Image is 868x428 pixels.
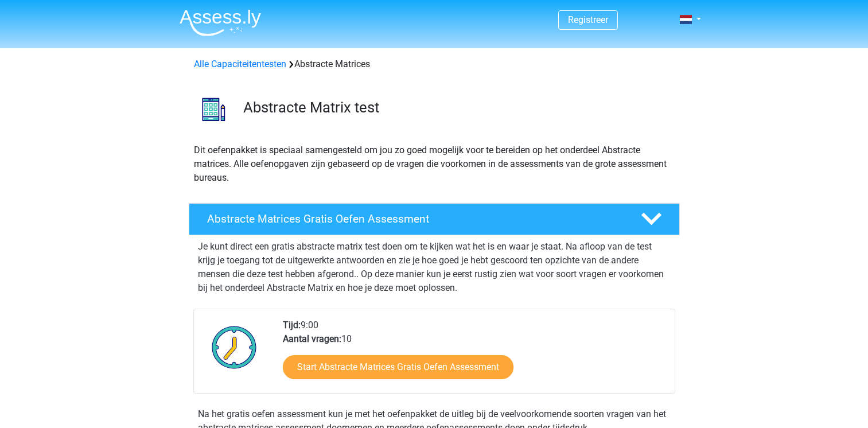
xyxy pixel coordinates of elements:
[283,333,341,344] b: Aantal vragen:
[189,57,679,71] div: Abstracte Matrices
[205,318,263,376] img: Klok
[189,85,238,134] img: abstracte matrices
[243,99,671,116] h3: Abstracte Matrix test
[180,9,261,36] img: Assessly
[184,203,684,235] a: Abstracte Matrices Gratis Oefen Assessment
[283,320,301,330] b: Tijd:
[207,212,622,225] h4: Abstracte Matrices Gratis Oefen Assessment
[568,14,608,25] a: Registreer
[283,355,513,379] a: Start Abstracte Matrices Gratis Oefen Assessment
[194,59,286,69] a: Alle Capaciteitentesten
[198,240,671,295] p: Je kunt direct een gratis abstracte matrix test doen om te kijken wat het is en waar je staat. Na...
[194,143,675,185] p: Dit oefenpakket is speciaal samengesteld om jou zo goed mogelijk voor te bereiden op het onderdee...
[274,318,674,393] div: 9:00 10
